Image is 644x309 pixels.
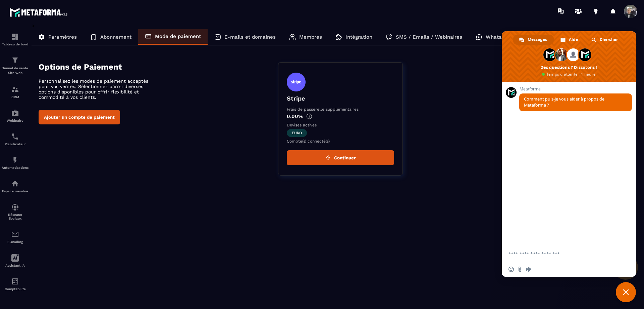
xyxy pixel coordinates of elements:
[9,6,70,18] img: logo
[287,139,394,144] p: Compte(s) connecté(s)
[569,35,578,45] span: Aide
[345,34,372,40] p: Intégration
[48,34,77,40] p: Paramètres
[287,150,394,165] button: Continuer
[287,107,394,112] p: Frais de passerelle supplémentaires
[508,251,614,257] textarea: Entrez votre message...
[100,34,131,40] p: Abonnement
[2,240,29,244] p: E-mailing
[528,35,547,45] span: Messages
[2,166,29,169] p: Automatisations
[2,287,29,291] p: Comptabilité
[2,189,29,193] p: Espace membre
[2,119,29,122] p: Webinaire
[155,33,201,39] p: Mode de paiement
[2,42,29,46] p: Tableau de bord
[11,277,19,285] img: accountant
[600,35,618,45] span: Chercher
[2,198,29,225] a: social-networksocial-networkRéseaux Sociaux
[11,203,19,211] img: social-network
[224,34,276,40] p: E-mails et domaines
[2,127,29,151] a: schedulerschedulerPlanificateur
[517,267,523,272] span: Envoyer un fichier
[2,264,29,267] p: Assistant IA
[2,80,29,104] a: formationformationCRM
[2,104,29,127] a: automationsautomationsWebinaire
[526,267,531,272] span: Message audio
[519,87,632,91] span: Metaforma
[585,35,625,45] div: Chercher
[524,96,604,108] span: Comment puis-je vous aider à propos de Metaforma ?
[11,109,19,117] img: automations
[32,23,637,186] div: >
[287,113,394,119] p: 0.00%
[11,180,19,188] img: automations
[2,51,29,80] a: formationformationTunnel de vente Site web
[39,62,278,72] h4: Options de Paiement
[2,151,29,175] a: automationsautomationsAutomatisations
[2,66,29,75] p: Tunnel de vente Site web
[39,110,120,124] button: Ajouter un compte de paiement
[2,249,29,272] a: Assistant IA
[11,33,19,41] img: formation
[554,35,585,45] div: Aide
[2,272,29,296] a: accountantaccountantComptabilité
[396,34,462,40] p: SMS / Emails / Webinaires
[2,28,29,51] a: formationformationTableau de bord
[2,142,29,146] p: Planificateur
[287,95,394,102] p: Stripe
[11,85,19,93] img: formation
[616,282,636,302] div: Fermer le chat
[39,78,156,100] p: Personnalisez les modes de paiement acceptés pour vos ventes. Sélectionnez parmi diverses options...
[2,95,29,99] p: CRM
[11,230,19,238] img: email
[299,34,322,40] p: Membres
[287,123,394,127] p: Devises actives
[325,155,331,160] img: zap.8ac5aa27.svg
[11,132,19,141] img: scheduler
[287,129,307,137] span: euro
[287,73,306,91] img: stripe.9bed737a.svg
[11,156,19,164] img: automations
[306,113,312,119] img: info-gr.5499bf25.svg
[2,213,29,220] p: Réseaux Sociaux
[486,34,511,40] p: WhatsApp
[11,56,19,64] img: formation
[513,35,554,45] div: Messages
[508,267,514,272] span: Insérer un emoji
[2,225,29,249] a: emailemailE-mailing
[2,175,29,198] a: automationsautomationsEspace membre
